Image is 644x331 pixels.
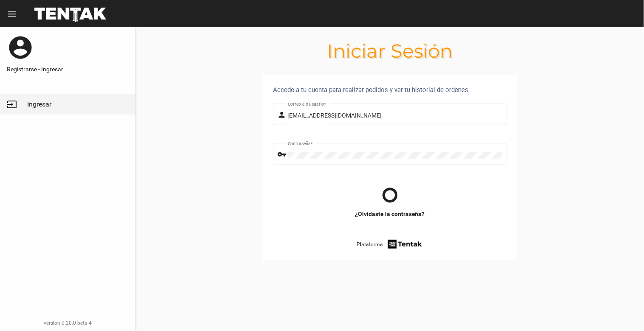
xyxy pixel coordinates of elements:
[273,85,507,95] div: Accede a tu cuenta para realizar pedidos y ver tu historial de ordenes
[355,210,425,218] a: ¿Olvidaste la contraseña?
[357,240,383,249] span: Plataforma
[278,149,288,160] mat-icon: vpn_key
[7,65,129,73] a: Registrarse - Ingresar
[7,99,17,109] mat-icon: input
[136,44,644,58] h1: Iniciar Sesión
[7,319,129,327] div: version 0.20.0-beta.4
[387,238,423,250] img: tentak-firm.png
[7,9,17,19] mat-icon: menu
[357,238,423,250] a: Plataforma
[7,34,34,61] mat-icon: account_circle
[27,100,51,109] span: Ingresar
[278,110,288,120] mat-icon: person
